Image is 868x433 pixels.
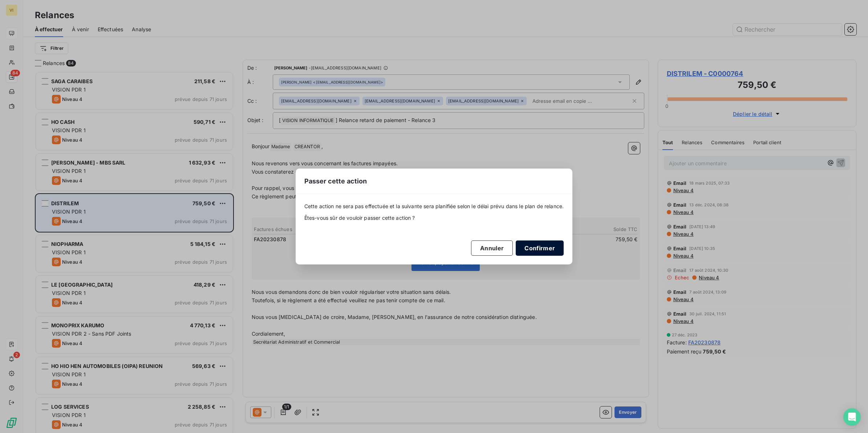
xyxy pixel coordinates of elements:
button: Confirmer [516,240,564,256]
span: Cette action ne sera pas effectuée et la suivante sera planifiée selon le délai prévu dans le pla... [304,203,564,210]
div: Open Intercom Messenger [843,408,861,426]
span: Passer cette action [304,176,367,186]
button: Annuler [471,240,513,256]
span: Êtes-vous sûr de vouloir passer cette action ? [304,214,564,222]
